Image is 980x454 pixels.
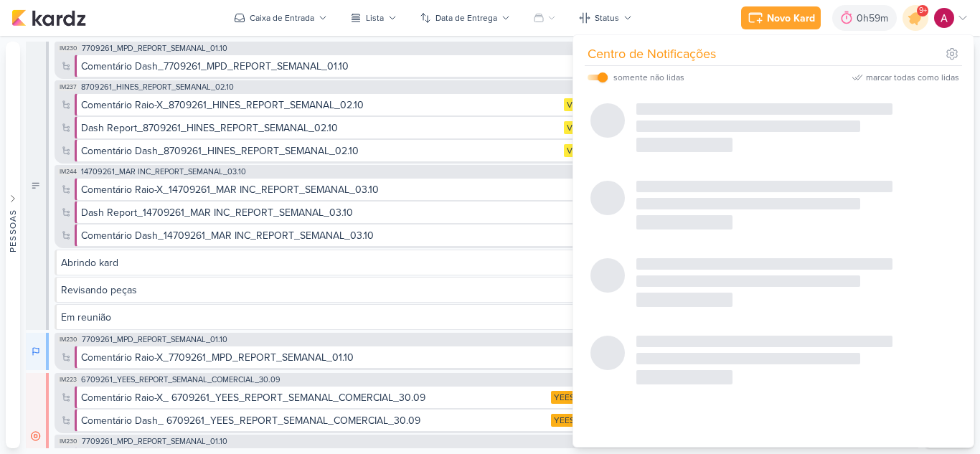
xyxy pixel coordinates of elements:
[82,44,227,52] span: 7709261_MPD_REPORT_SEMANAL_01.10
[6,42,20,448] button: Pessoas
[81,205,582,220] div: Dash Report_14709261_MAR INC_REPORT_SEMANAL_03.10
[81,143,561,159] div: Comentário Dash_8709261_HINES_REPORT_SEMANAL_02.10
[81,83,234,91] span: 8709261_HINES_REPORT_SEMANAL_02.10
[81,350,354,365] div: Comentário Raio-X_7709261_MPD_REPORT_SEMANAL_01.10
[81,59,349,74] div: Comentário Dash_7709261_MPD_REPORT_SEMANAL_01.10
[58,336,79,344] span: IM230
[61,310,838,325] div: Em reunião
[81,98,561,113] div: Comentário Raio-X_8709261_HINES_REPORT_SEMANAL_02.10
[58,376,78,384] span: IM223
[81,182,582,197] div: Comentário Raio-X_14709261_MAR INC_REPORT_SEMANAL_03.10
[61,283,838,298] div: Revisando peças
[58,44,79,52] span: IM230
[81,98,364,113] div: Comentário Raio-X_8709261_HINES_REPORT_SEMANAL_02.10
[81,390,425,405] div: Comentário Raio-X_ 6709261_YEES_REPORT_SEMANAL_COMERCIAL_30.09
[61,283,137,298] div: Revisando peças
[81,350,573,365] div: Comentário Raio-X_7709261_MPD_REPORT_SEMANAL_01.10
[741,6,821,29] button: Novo Kard
[81,413,420,428] div: Comentário Dash_ 6709261_YEES_REPORT_SEMANAL_COMERCIAL_30.09
[58,83,78,91] span: IM237
[26,42,49,330] div: FAZER
[81,182,379,197] div: Comentário Raio-X_14709261_MAR INC_REPORT_SEMANAL_03.10
[81,413,548,428] div: Comentário Dash_ 6709261_YEES_REPORT_SEMANAL_COMERCIAL_30.09
[81,168,246,176] span: 14709261_MAR INC_REPORT_SEMANAL_03.10
[613,71,684,84] div: somente não lidas
[564,121,621,134] div: VN Millenium
[588,44,716,64] div: Centro de Notificações
[767,11,815,26] div: Novo Kard
[934,8,954,28] img: Alessandra Gomes
[564,98,621,111] div: VN Millenium
[82,438,227,445] span: 7709261_MPD_REPORT_SEMANAL_01.10
[81,120,338,136] div: Dash Report_8709261_HINES_REPORT_SEMANAL_02.10
[866,71,959,84] div: marcar todas como lidas
[58,168,78,176] span: IM244
[81,205,353,220] div: Dash Report_14709261_MAR INC_REPORT_SEMANAL_03.10
[61,255,838,270] div: Abrindo kard
[81,390,548,405] div: Comentário Raio-X_ 6709261_YEES_REPORT_SEMANAL_COMERCIAL_30.09
[58,438,79,445] span: IM230
[551,391,578,404] div: YEES
[564,144,621,157] div: VN Millenium
[61,310,111,325] div: Em reunião
[26,333,49,370] div: FAZENDO
[81,376,281,384] span: 6709261_YEES_REPORT_SEMANAL_COMERCIAL_30.09
[6,209,19,252] div: Pessoas
[11,9,86,27] img: kardz.app
[81,228,374,243] div: Comentário Dash_14709261_MAR INC_REPORT_SEMANAL_03.10
[81,59,588,74] div: Comentário Dash_7709261_MPD_REPORT_SEMANAL_01.10
[857,11,892,26] div: 0h59m
[81,120,561,136] div: Dash Report_8709261_HINES_REPORT_SEMANAL_02.10
[82,336,227,344] span: 7709261_MPD_REPORT_SEMANAL_01.10
[81,228,582,243] div: Comentário Dash_14709261_MAR INC_REPORT_SEMANAL_03.10
[81,143,359,159] div: Comentário Dash_8709261_HINES_REPORT_SEMANAL_02.10
[551,414,578,427] div: YEES
[919,5,927,16] span: 9+
[61,255,118,270] div: Abrindo kard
